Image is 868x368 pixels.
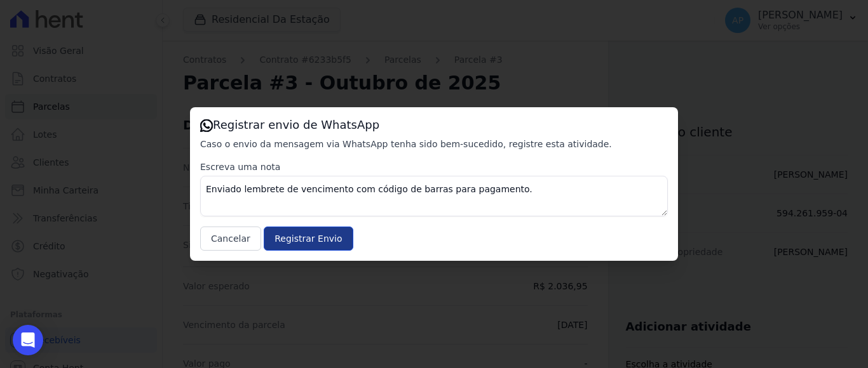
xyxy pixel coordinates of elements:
textarea: Enviado lembrete de vencimento com código de barras para pagamento. [200,176,668,216]
h3: Registrar envio de WhatsApp [200,117,668,133]
div: Open Intercom Messenger [13,325,43,355]
label: Escreva uma nota [200,161,668,173]
p: Caso o envio da mensagem via WhatsApp tenha sido bem-sucedido, registre esta atividade. [200,138,668,150]
input: Registrar Envio [264,227,353,251]
button: Cancelar [200,227,261,251]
